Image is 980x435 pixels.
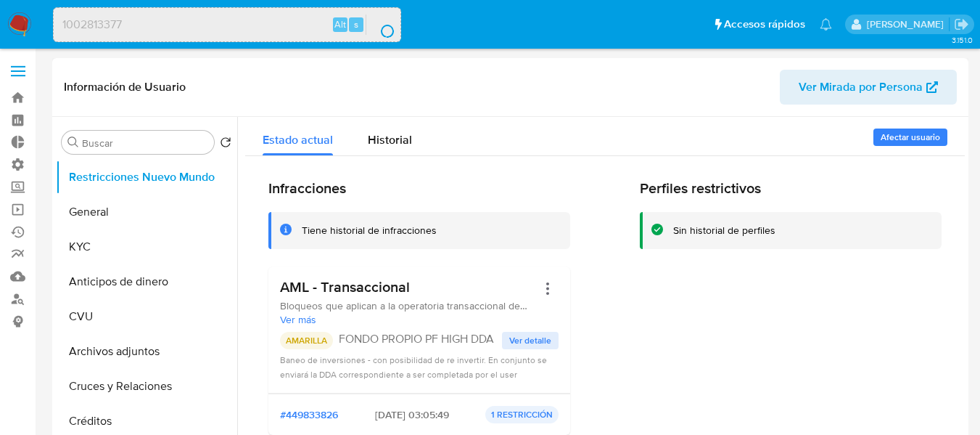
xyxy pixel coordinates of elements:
button: Cruces y Relaciones [56,369,237,404]
a: Salir [954,17,969,32]
button: search-icon [366,15,395,35]
button: Archivos adjuntos [56,334,237,369]
button: General [56,195,237,229]
a: Notificaciones [820,18,832,31]
span: Alt [334,17,346,31]
p: zoe.breuer@mercadolibre.com [867,17,949,31]
button: Restricciones Nuevo Mundo [56,160,237,195]
span: Accesos rápidos [724,17,805,32]
h1: Información de Usuario [64,80,186,94]
button: Anticipos de dinero [56,264,237,299]
span: Ver Mirada por Persona [799,70,923,105]
button: Ver Mirada por Persona [780,70,957,105]
button: CVU [56,299,237,334]
input: Buscar usuario o caso... [54,15,400,34]
input: Buscar [82,137,208,150]
span: s [354,17,358,31]
button: Volver al orden por defecto [220,137,231,153]
button: Buscar [67,137,79,148]
button: KYC [56,229,237,264]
